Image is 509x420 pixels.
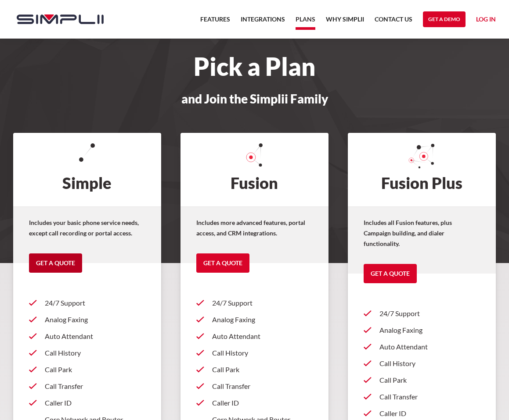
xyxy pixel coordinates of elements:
p: Caller ID [212,398,313,408]
a: Features [200,14,230,30]
a: Get a Quote [196,253,249,273]
a: Caller ID [29,395,145,411]
p: Call Park [212,364,313,375]
a: Call Transfer [29,378,145,395]
a: Call Park [29,361,145,378]
a: 24/7 Support [29,295,145,311]
a: Auto Attendant [196,328,313,345]
p: Includes your basic phone service needs, except call recording or portal access. [29,217,145,238]
p: Call History [45,348,145,358]
p: Caller ID [379,408,480,419]
p: Analog Faxing [212,314,313,325]
p: Analog Faxing [45,314,145,325]
h3: and Join the Simplii Family [8,92,501,105]
a: Get a Demo [423,11,466,27]
h2: Simple [13,133,161,206]
a: Call Park [364,372,480,388]
p: Call Park [379,375,480,385]
strong: Includes more advanced features, portal access, and CRM integrations. [196,219,305,237]
a: Log in [476,14,496,27]
p: Analog Faxing [379,325,480,335]
a: Analog Faxing [196,311,313,328]
a: Call History [364,355,480,372]
img: Simplii [17,14,104,24]
a: Analog Faxing [364,322,480,338]
a: Get a Quote [29,253,82,273]
a: Auto Attendant [364,338,480,355]
p: Call Park [45,364,145,375]
a: Why Simplii [326,14,364,30]
a: Auto Attendant [29,328,145,345]
a: Call History [196,345,313,361]
a: 24/7 Support [364,305,480,322]
p: Call History [379,358,480,369]
p: 24/7 Support [212,298,313,308]
a: Contact US [375,14,412,30]
p: 24/7 Support [45,298,145,308]
a: Caller ID [196,395,313,411]
p: Auto Attendant [45,331,145,342]
a: Integrations [241,14,285,30]
p: Auto Attendant [212,331,313,342]
p: Call Transfer [212,381,313,392]
p: Call History [212,348,313,358]
a: Call Transfer [364,388,480,405]
p: Call Transfer [379,392,480,402]
p: Auto Attendant [379,342,480,352]
p: Call Transfer [45,381,145,392]
p: Caller ID [45,398,145,408]
h2: Fusion Plus [348,133,496,206]
a: Call Transfer [196,378,313,395]
h2: Fusion [180,133,329,206]
a: Plans [296,14,315,30]
a: Call History [29,345,145,361]
a: Call Park [196,361,313,378]
a: Get a Quote [364,264,417,283]
a: 24/7 Support [196,295,313,311]
a: Analog Faxing [29,311,145,328]
strong: Includes all Fusion features, plus Campaign building, and dialer functionality. [364,219,452,247]
p: 24/7 Support [379,308,480,319]
h1: Pick a Plan [8,57,501,76]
